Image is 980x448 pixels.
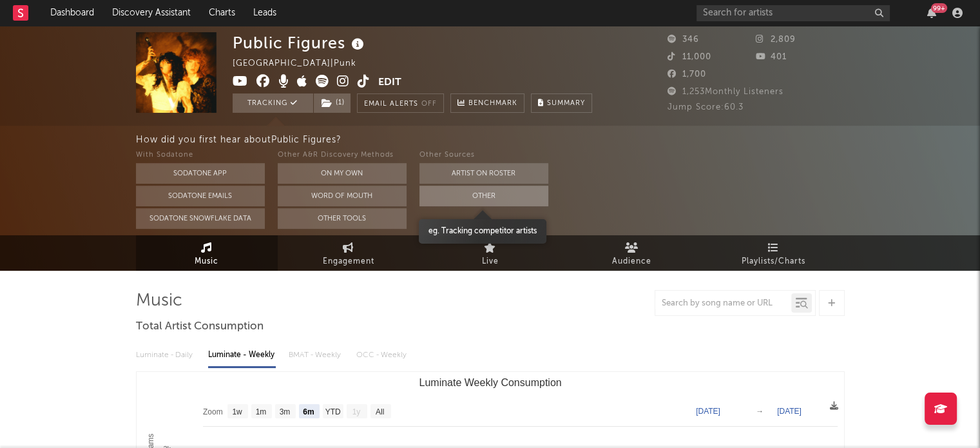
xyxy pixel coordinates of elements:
em: Off [421,101,437,108]
a: Engagement [278,235,419,271]
text: 3m [279,407,290,416]
text: Zoom [203,407,223,416]
button: Email AlertsOff [357,93,444,113]
text: Luminate Weekly Consumption [419,377,561,388]
span: Engagement [323,254,374,269]
button: Sodatone App [136,163,265,184]
a: Live [419,235,561,271]
div: Luminate - Weekly [208,344,276,366]
text: All [375,407,383,416]
button: Other [419,186,548,206]
span: 1,700 [668,70,706,79]
span: 11,000 [668,53,711,61]
button: Sodatone Emails [136,186,265,206]
button: 99+ [927,8,936,18]
span: 401 [756,53,787,61]
div: Other Sources [419,148,548,163]
button: Tracking [233,93,313,113]
span: 1,253 Monthly Listeners [668,88,783,96]
div: With Sodatone [136,148,265,163]
a: Benchmark [450,93,524,113]
text: → [756,407,764,416]
span: Live [482,254,499,269]
span: Benchmark [468,96,517,112]
text: 1m [255,407,266,416]
span: Summary [547,100,585,107]
span: ( 1 ) [313,93,351,113]
text: 6m [303,407,314,416]
span: Jump Score: 60.3 [668,103,744,112]
div: 99 + [931,3,947,13]
button: Word Of Mouth [278,186,407,206]
span: 2,809 [756,35,796,44]
button: Sodatone Snowflake Data [136,208,265,229]
button: Edit [378,75,401,91]
button: On My Own [278,163,407,184]
input: Search by song name or URL [655,298,791,309]
span: 346 [668,35,699,44]
div: [GEOGRAPHIC_DATA] | Punk [233,56,371,72]
a: Music [136,235,278,271]
button: Artist on Roster [419,163,548,184]
span: Total Artist Consumption [136,319,264,335]
text: YTD [325,407,340,416]
div: Other A&R Discovery Methods [278,148,407,163]
a: Playlists/Charts [703,235,845,271]
button: Other Tools [278,208,407,229]
text: 1w [232,407,242,416]
span: Audience [612,254,651,269]
button: (1) [314,93,351,113]
text: [DATE] [777,407,802,416]
a: Audience [561,235,703,271]
text: [DATE] [696,407,720,416]
button: Summary [531,93,592,113]
div: Public Figures [233,32,367,54]
span: Playlists/Charts [742,254,805,269]
span: Music [195,254,218,269]
text: 1y [352,407,360,416]
input: Search for artists [697,5,890,21]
